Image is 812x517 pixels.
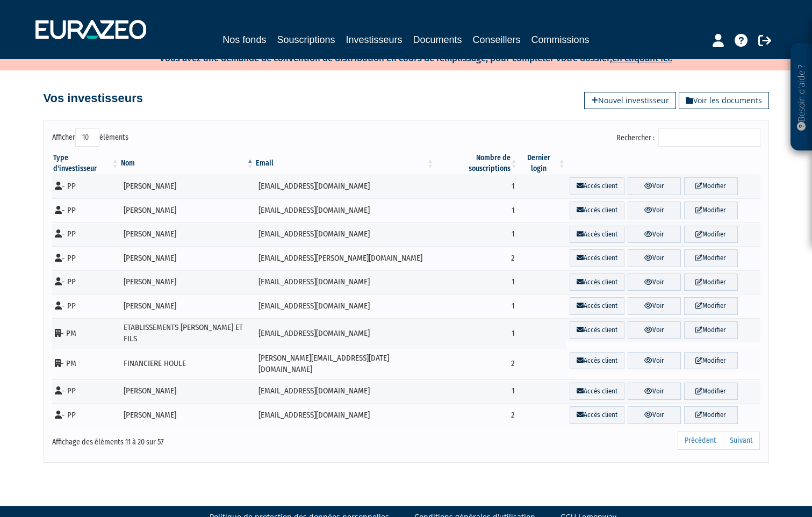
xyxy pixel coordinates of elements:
a: Modifier [684,249,737,267]
td: - PM [52,349,120,379]
a: Nos fonds [222,32,266,47]
a: Modifier [684,274,737,291]
a: Modifier [684,321,737,339]
td: [PERSON_NAME] [120,294,255,318]
a: Accès client [570,297,624,315]
td: 1 [435,379,519,404]
a: Modifier [684,297,737,315]
a: Voir les documents [679,92,769,109]
a: Accès client [570,321,624,339]
a: Voir [628,406,681,424]
td: [EMAIL_ADDRESS][DOMAIN_NAME] [255,270,435,295]
a: Modifier [684,406,737,424]
td: 1 [435,198,519,222]
td: [PERSON_NAME] [120,379,255,404]
div: Affichage des éléments 11 à 20 sur 57 [52,430,338,448]
td: [EMAIL_ADDRESS][DOMAIN_NAME] [255,222,435,247]
td: 2 [435,246,519,270]
a: Accès client [570,274,624,291]
a: Voir [628,321,681,339]
td: - PP [52,379,120,404]
a: Modifier [684,177,737,195]
a: Accès client [570,406,624,424]
td: [EMAIL_ADDRESS][DOMAIN_NAME] [255,174,435,198]
td: [EMAIL_ADDRESS][DOMAIN_NAME] [255,379,435,404]
td: - PP [52,403,120,427]
td: [PERSON_NAME] [120,270,255,295]
td: - PP [52,174,120,198]
img: 1732889491-logotype_eurazeo_blanc_rvb.png [35,20,146,39]
td: [EMAIL_ADDRESS][DOMAIN_NAME] [255,294,435,318]
a: Suivant [723,432,760,450]
td: - PP [52,270,120,295]
h4: Vos investisseurs [44,92,143,105]
th: &nbsp; [566,153,760,174]
td: 1 [435,270,519,295]
a: Souscriptions [277,32,335,47]
label: Afficher éléments [52,128,128,147]
input: Rechercher : [658,128,760,147]
a: Voir [628,274,681,291]
td: [PERSON_NAME][EMAIL_ADDRESS][DATE][DOMAIN_NAME] [255,349,435,379]
select: Afficheréléments [75,128,99,147]
a: Modifier [684,352,737,370]
td: [EMAIL_ADDRESS][PERSON_NAME][DOMAIN_NAME] [255,246,435,270]
a: Accès client [570,202,624,219]
td: 2 [435,403,519,427]
th: Email : activer pour trier la colonne par ordre croissant [255,153,435,174]
a: Voir [628,177,681,195]
td: [EMAIL_ADDRESS][DOMAIN_NAME] [255,403,435,427]
a: Accès client [570,249,624,267]
td: ETABLISSEMENTS [PERSON_NAME] ET FILS [120,318,255,349]
td: 1 [435,174,519,198]
td: FINANCIERE HOULE [120,349,255,379]
a: Documents [413,32,462,47]
a: Accès client [570,226,624,243]
td: - PP [52,246,120,270]
a: Voir [628,297,681,315]
td: - PM [52,318,120,349]
td: [EMAIL_ADDRESS][DOMAIN_NAME] [255,318,435,349]
a: Précédent [678,432,723,450]
td: [PERSON_NAME] [120,403,255,427]
td: [PERSON_NAME] [120,246,255,270]
td: 1 [435,294,519,318]
td: [PERSON_NAME] [120,222,255,247]
td: [EMAIL_ADDRESS][DOMAIN_NAME] [255,198,435,222]
th: Dernier login : activer pour trier la colonne par ordre croissant [519,153,566,174]
a: Accès client [570,177,624,195]
label: Rechercher : [616,128,760,147]
a: Modifier [684,383,737,400]
td: 1 [435,222,519,247]
td: [PERSON_NAME] [120,174,255,198]
a: Voir [628,249,681,267]
td: - PP [52,222,120,247]
a: Commissions [531,32,590,47]
a: Voir [628,383,681,400]
td: 1 [435,318,519,349]
th: Nom : activer pour trier la colonne par ordre d&eacute;croissant [120,153,255,174]
a: Voir [628,202,681,219]
a: Accès client [570,352,624,370]
th: Type d'investisseur : activer pour trier la colonne par ordre croissant [52,153,120,174]
td: [PERSON_NAME] [120,198,255,222]
a: Voir [628,352,681,370]
p: Besoin d'aide ? [795,49,808,146]
td: - PP [52,294,120,318]
a: Accès client [570,383,624,400]
td: - PP [52,198,120,222]
td: 2 [435,349,519,379]
a: Investisseurs [346,32,402,49]
a: Modifier [684,226,737,243]
a: Voir [628,226,681,243]
a: Conseillers [473,32,521,47]
th: Nombre de souscriptions : activer pour trier la colonne par ordre croissant [435,153,519,174]
a: Nouvel investisseur [584,92,676,109]
a: Modifier [684,202,737,219]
